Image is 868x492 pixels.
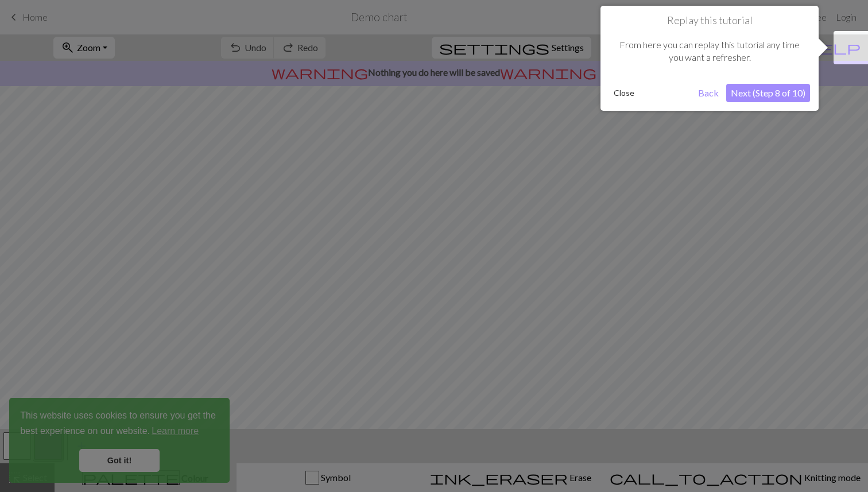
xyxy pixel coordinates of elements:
div: Replay this tutorial [600,6,819,111]
button: Close [609,84,639,102]
button: Next (Step 8 of 10) [726,84,810,102]
button: Back [693,84,723,102]
div: From here you can replay this tutorial any time you want a refresher. [609,27,810,76]
h1: Replay this tutorial [609,14,810,27]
